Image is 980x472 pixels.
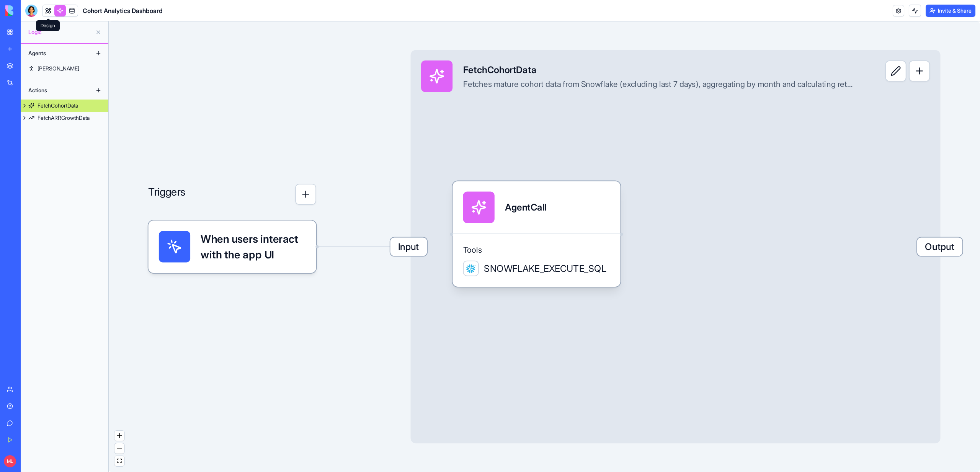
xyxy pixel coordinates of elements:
button: Invite & Share [926,5,975,17]
span: When users interact with the app UI [201,231,305,262]
span: Input [390,238,427,256]
div: Fetches mature cohort data from Snowflake (excluding last 7 days), aggregating by month and calcu... [463,79,857,89]
span: Tools [463,245,610,255]
a: FetchCohortData [21,100,108,112]
img: logo [5,5,53,16]
a: [PERSON_NAME] [21,62,108,75]
div: Actions [24,84,86,96]
button: zoom in [114,431,124,441]
div: AgentCall [505,201,546,214]
div: Triggers [148,142,316,273]
span: Cohort Analytics Dashboard [83,6,163,15]
span: Output [917,238,962,256]
div: Agents [24,47,86,59]
div: FetchCohortData [38,102,78,109]
div: InputFetchCohortDataFetches mature cohort data from Snowflake (excluding last 7 days), aggregatin... [411,50,941,444]
span: ML [4,455,16,467]
button: fit view [114,456,124,466]
div: Design [36,20,60,31]
span: SNOWFLAKE_EXECUTE_SQL [484,262,606,275]
p: Triggers [148,184,186,205]
div: When users interact with the app UI [148,220,316,273]
a: FetchARRGrowthData [21,112,108,124]
button: zoom out [114,443,124,454]
div: AgentCallToolsSNOWFLAKE_EXECUTE_SQL [452,181,620,287]
div: FetchARRGrowthData [38,114,90,122]
div: FetchCohortData [463,63,857,76]
span: Logic [28,28,92,36]
div: [PERSON_NAME] [38,65,79,72]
